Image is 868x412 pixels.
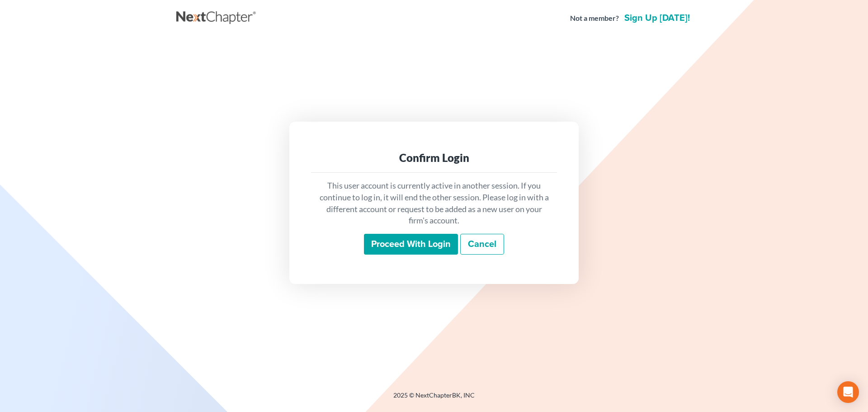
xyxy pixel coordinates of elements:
[570,13,619,24] strong: Not a member?
[318,151,550,165] div: Confirm Login
[837,381,859,403] div: Open Intercom Messenger
[318,180,550,227] p: This user account is currently active in another session. If you continue to log in, it will end ...
[176,391,692,407] div: 2025 © NextChapterBK, INC
[364,234,458,255] input: Proceed with login
[623,14,692,23] a: Sign up [DATE]!
[460,234,504,255] a: Cancel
